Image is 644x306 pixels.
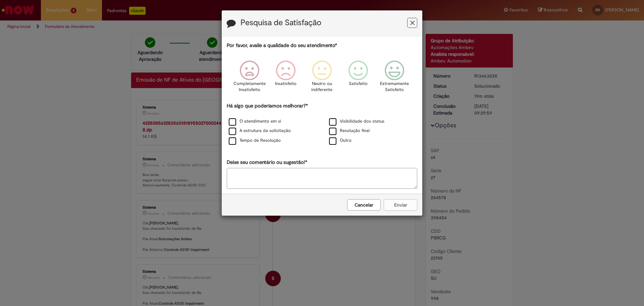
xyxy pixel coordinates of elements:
[349,81,368,87] p: Satisfeito
[227,42,337,49] label: Por favor, avalie a qualidade do seu atendimento*
[329,128,370,134] label: Resolução final
[380,81,409,93] p: Extremamente Satisfeito
[227,102,417,146] div: Há algo que poderíamos melhorar?*
[329,118,384,125] label: Visibilidade dos status
[347,199,381,211] button: Cancelar
[229,118,281,125] label: O atendimento em si
[233,81,266,93] p: Completamente Insatisfeito
[240,18,321,27] label: Pesquisa de Satisfação
[229,137,281,144] label: Tempo de Resolução
[229,128,291,134] label: A estrutura da solicitação
[305,55,339,101] div: Neutro ou indiferente
[329,137,352,144] label: Outro
[275,81,297,87] p: Insatisfeito
[341,55,375,101] div: Satisfeito
[269,55,303,101] div: Insatisfeito
[377,55,412,101] div: Extremamente Satisfeito
[227,159,307,166] label: Deixe seu comentário ou sugestão!*
[232,55,266,101] div: Completamente Insatisfeito
[310,81,334,93] p: Neutro ou indiferente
